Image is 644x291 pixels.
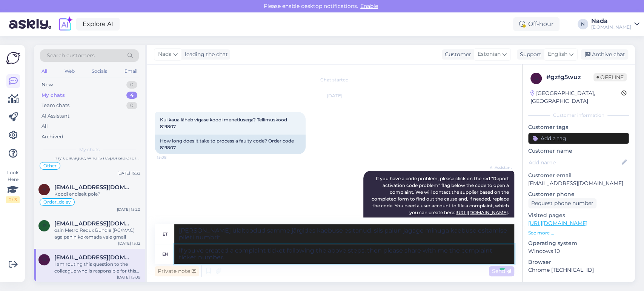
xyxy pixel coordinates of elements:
[591,24,631,30] div: [DOMAIN_NAME]
[54,191,140,198] div: Koodi endiselt pole?
[90,66,109,76] div: Socials
[118,240,140,246] div: [DATE] 15:12
[54,254,133,261] span: germo.aabla@gmail.com
[478,50,501,58] span: Estonian
[40,66,49,76] div: All
[54,261,140,274] div: I am routing this question to the colleague who is responsible for this topic. The reply might ta...
[54,227,140,240] div: osin Metro Redux Bundle (PC/MAC) aga panin kokemada vale gmail
[41,81,53,89] div: New
[530,89,621,105] div: [GEOGRAPHIC_DATA], [GEOGRAPHIC_DATA]
[41,102,69,109] div: Team chats
[528,211,629,219] p: Visited pages
[535,75,538,81] span: g
[528,112,629,119] div: Customer information
[513,17,559,31] div: Off-hour
[484,165,512,170] span: AI Assistant
[160,117,288,129] span: Kui kaua läheb vigase koodi menetlusega? Tellimuskood 819807
[43,257,46,262] span: g
[155,92,514,99] div: [DATE]
[41,92,65,99] div: My chats
[155,77,514,83] div: Chat started
[43,164,57,168] span: Other
[182,51,228,58] div: leading the chat
[546,73,593,82] div: # gzfg5wuz
[528,247,629,255] p: Windows 10
[126,92,137,99] div: 4
[155,135,306,154] div: How long does it take to process a faulty code? Order code 819807
[54,220,133,227] span: rkarlrichard@gmail.com
[528,190,629,198] p: Customer phone
[528,266,629,274] p: Chrome [TECHNICAL_ID]
[63,66,76,76] div: Web
[455,210,508,215] a: [URL][DOMAIN_NAME]
[54,184,133,191] span: viidakamarko@gmail.com
[548,50,567,58] span: English
[581,49,628,60] div: Archive chat
[358,3,380,9] span: Enable
[57,16,73,32] img: explore-ai
[158,50,172,58] span: Nada
[41,123,48,130] div: All
[529,158,620,167] input: Add name
[528,220,587,227] a: [URL][DOMAIN_NAME]
[6,196,20,203] div: 2 / 3
[442,51,471,58] div: Customer
[43,200,71,204] span: Order_delay
[528,230,629,236] p: See more ...
[528,198,596,208] div: Request phone number
[591,18,639,30] a: Nada[DOMAIN_NAME]
[528,239,629,247] p: Operating system
[528,282,629,288] div: Extra
[117,207,140,212] div: [DATE] 15:20
[41,112,69,120] div: AI Assistant
[79,146,100,153] span: My chats
[528,172,629,179] p: Customer email
[528,147,629,155] p: Customer name
[593,73,627,81] span: Offline
[41,133,63,141] div: Archived
[517,51,541,58] div: Support
[126,102,137,109] div: 0
[43,223,46,228] span: r
[43,187,46,192] span: v
[6,51,20,65] img: Askly Logo
[6,169,20,203] div: Look Here
[126,81,137,89] div: 0
[528,123,629,131] p: Customer tags
[76,18,120,31] a: Explore AI
[157,155,185,160] span: 15:08
[528,133,629,144] input: Add a tag
[528,258,629,266] p: Browser
[371,176,510,242] span: If you have a code problem, please click on the red "Report activation code problem" flag below t...
[578,19,588,29] div: N
[591,18,631,24] div: Nada
[117,170,140,176] div: [DATE] 15:32
[123,66,139,76] div: Email
[117,274,140,280] div: [DATE] 15:09
[47,52,95,60] span: Search customers
[528,179,629,187] p: [EMAIL_ADDRESS][DOMAIN_NAME]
